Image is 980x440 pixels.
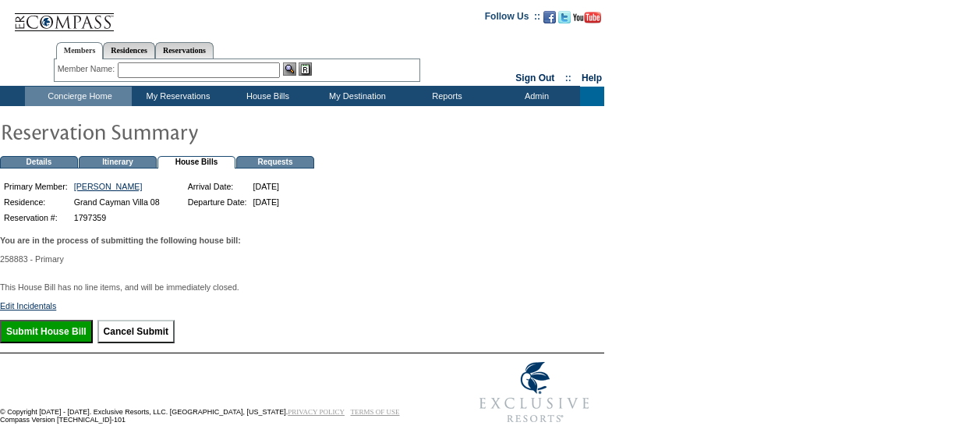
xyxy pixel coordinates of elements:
[74,182,143,191] a: [PERSON_NAME]
[485,9,540,28] td: Follow Us ::
[58,62,118,76] div: Member Name:
[311,87,401,106] td: My Destination
[299,62,312,76] img: Reservations
[72,195,162,209] td: Grand Cayman Villa 08
[401,87,490,106] td: Reports
[465,353,604,431] img: Exclusive Resorts
[543,11,556,23] img: Become our fan on Facebook
[72,211,162,225] td: 1797359
[573,12,601,23] img: Subscribe to our YouTube Channel
[2,195,70,209] td: Residence:
[56,42,104,59] a: Members
[2,211,70,225] td: Reservation #:
[25,87,132,106] td: Concierge Home
[251,179,282,193] td: [DATE]
[132,87,221,106] td: My Reservations
[283,62,296,76] img: View
[155,42,214,59] a: Reservations
[565,73,571,83] span: ::
[157,156,235,169] td: House Bills
[221,87,311,106] td: House Bills
[558,16,571,25] a: Follow us on Twitter
[543,16,556,25] a: Become our fan on Facebook
[236,156,314,169] td: Requests
[490,87,580,106] td: Admin
[288,408,345,416] a: PRIVACY POLICY
[515,73,554,83] a: Sign Out
[79,156,157,169] td: Itinerary
[351,408,400,416] a: TERMS OF USE
[186,195,249,209] td: Departure Date:
[558,11,571,23] img: Follow us on Twitter
[97,320,175,343] input: Cancel Submit
[573,16,601,25] a: Subscribe to our YouTube Channel
[2,179,70,193] td: Primary Member:
[251,195,282,209] td: [DATE]
[186,179,249,193] td: Arrival Date:
[103,42,155,59] a: Residences
[582,73,602,83] a: Help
